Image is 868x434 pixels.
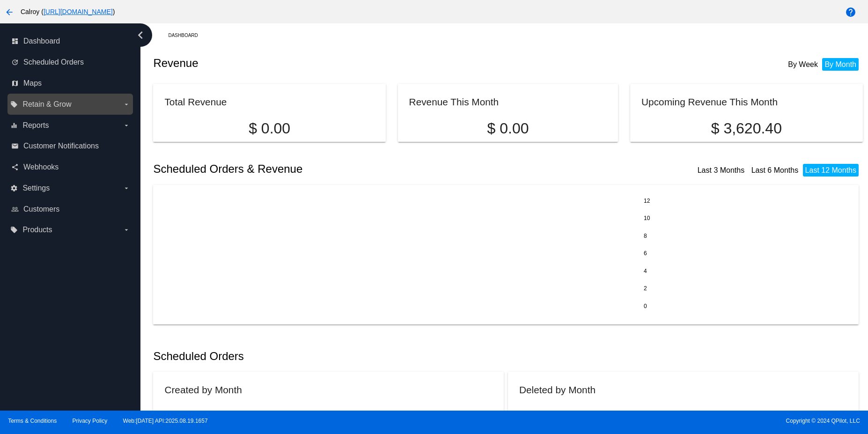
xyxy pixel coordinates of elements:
[153,162,508,176] h2: Scheduled Orders & Revenue
[11,142,19,150] i: email
[123,226,130,234] i: arrow_drop_down
[644,215,650,221] text: 10
[23,142,99,150] span: Customer Notifications
[164,120,374,137] p: $ 0.00
[409,120,607,137] p: $ 0.00
[641,120,851,137] p: $ 3,620.40
[822,58,859,71] li: By Month
[409,96,499,107] h2: Revenue This Month
[644,302,647,309] text: 0
[11,202,130,217] a: people_outline Customers
[23,205,59,213] span: Customers
[698,166,745,174] a: Last 3 Months
[22,184,50,192] span: Settings
[123,418,208,424] a: Web:[DATE] API:2025.08.19.1657
[751,166,799,174] a: Last 6 Months
[10,226,18,234] i: local_offer
[153,57,508,70] h2: Revenue
[11,160,130,175] a: share Webhooks
[11,80,19,87] i: map
[10,122,18,129] i: equalizer
[123,184,130,192] i: arrow_drop_down
[10,184,18,192] i: settings
[11,206,19,213] i: people_outline
[44,8,113,15] a: [URL][DOMAIN_NAME]
[644,250,647,257] text: 6
[23,163,59,171] span: Webhooks
[11,55,130,70] a: update Scheduled Orders
[22,100,71,109] span: Retain & Grow
[22,121,49,130] span: Reports
[786,58,820,71] li: By Week
[644,197,650,204] text: 12
[10,101,18,108] i: local_offer
[164,96,227,107] h2: Total Revenue
[805,166,856,174] a: Last 12 Months
[845,7,856,18] mat-icon: help
[644,285,647,292] text: 2
[164,384,242,395] h2: Created by Month
[21,8,115,15] span: Calroy ( )
[11,37,19,45] i: dashboard
[644,232,647,239] text: 8
[11,163,19,171] i: share
[123,101,130,108] i: arrow_drop_down
[442,418,860,424] span: Copyright © 2024 QPilot, LLC
[23,58,84,66] span: Scheduled Orders
[153,350,508,363] h2: Scheduled Orders
[644,267,647,274] text: 4
[11,139,130,154] a: email Customer Notifications
[73,418,108,424] a: Privacy Policy
[519,384,596,395] h2: Deleted by Month
[23,37,60,45] span: Dashboard
[22,226,52,234] span: Products
[123,122,130,129] i: arrow_drop_down
[11,34,130,49] a: dashboard Dashboard
[641,96,778,107] h2: Upcoming Revenue This Month
[8,418,57,424] a: Terms & Conditions
[11,76,130,91] a: map Maps
[11,59,19,66] i: update
[4,7,15,18] mat-icon: arrow_back
[133,28,148,43] i: chevron_left
[168,28,206,43] a: Dashboard
[23,79,42,88] span: Maps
